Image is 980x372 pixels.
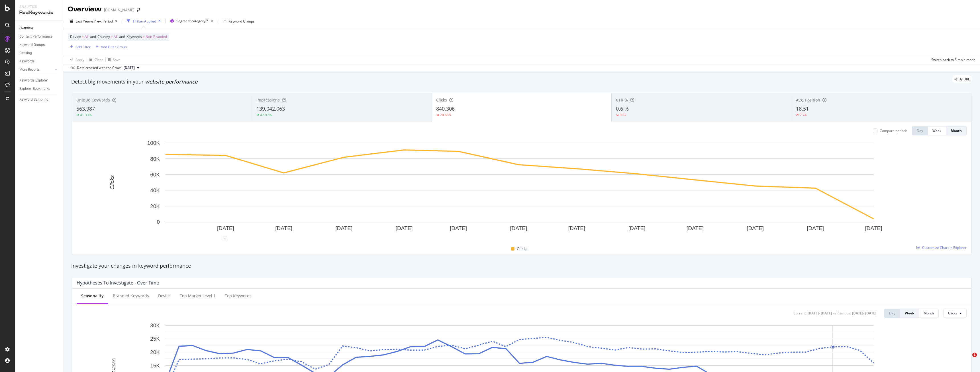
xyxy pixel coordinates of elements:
text: 20K [150,349,160,355]
button: Clicks [943,309,967,318]
div: Seasonality [81,293,104,299]
div: Switch back to Simple mode [931,57,975,62]
div: Top Keywords [225,293,252,299]
div: [DATE] - [DATE] [808,311,832,316]
text: [DATE] [275,225,292,231]
div: Day [889,311,895,316]
span: and [119,34,125,39]
div: Branded Keywords [113,293,149,299]
span: All [85,33,89,41]
div: Week [932,128,941,133]
div: 1 [223,237,227,241]
button: Clear [87,55,103,64]
text: [DATE] [217,225,234,231]
text: 0 [157,219,160,225]
div: Hypotheses to Investigate - Over Time [77,280,159,286]
div: Month [924,311,934,316]
div: [DOMAIN_NAME] [104,7,134,13]
button: Last YearvsPrev. Period [68,17,120,26]
div: Day [917,128,923,133]
span: Unique Keywords [76,97,110,103]
span: Clicks [517,245,528,252]
button: Segment:category/* [168,17,216,26]
button: Apply [68,55,84,64]
a: More Reports [19,67,53,73]
div: Keyword Sampling [19,97,48,103]
text: 20K [150,203,160,209]
div: [DATE] - [DATE] [852,311,876,316]
button: Add Filter Group [93,43,127,50]
text: 30K [150,322,160,328]
div: Apply [75,57,84,62]
div: vs Previous : [833,311,851,316]
div: legacy label [952,75,972,83]
text: [DATE] [335,225,352,231]
button: Add Filter [68,43,91,50]
a: Keywords [19,58,59,64]
span: By URL [959,78,970,81]
button: Week [900,309,919,318]
div: Top market Level 1 [180,293,216,299]
div: 41.33% [80,113,92,117]
span: 139,042,063 [256,105,285,112]
span: Customize Chart in Explorer [922,245,967,250]
div: Analytics [19,5,58,9]
div: Clear [95,57,103,62]
span: 840,306 [436,105,455,112]
text: [DATE] [628,225,646,231]
a: Explorer Bookmarks [19,86,59,92]
div: Keywords Explorer [19,78,48,84]
div: Week [905,311,914,316]
div: 20.68% [440,113,452,117]
a: Overview [19,25,59,31]
a: Keyword Groups [19,42,59,48]
text: 100K [147,140,160,146]
a: Keyword Sampling [19,97,59,103]
div: 1 Filter Applied [132,19,156,24]
button: Switch back to Simple mode [929,55,975,64]
button: [DATE] [121,64,142,71]
span: = [143,34,145,39]
iframe: Intercom live chat [961,353,974,366]
text: 15K [150,362,160,368]
span: 563,987 [76,105,95,112]
span: and [90,34,96,39]
span: Clicks [948,311,957,316]
span: 18.51 [796,105,809,112]
div: Keyword Groups [19,42,45,48]
span: = [111,34,113,39]
div: 0.52 [620,113,626,117]
span: Last Year [75,19,90,24]
span: Device [70,34,81,39]
span: Impressions [256,97,280,103]
div: Overview [68,5,102,14]
div: Device [158,293,171,299]
div: Data crossed with the Crawl [77,65,121,70]
text: [DATE] [747,225,764,231]
div: Compare periods [880,128,907,133]
a: Content Performance [19,34,59,40]
span: = [82,34,84,39]
button: Day [884,309,900,318]
text: 40K [150,187,160,193]
div: Keyword Groups [228,19,255,24]
svg: A chart. [77,140,962,239]
text: 25K [150,336,160,342]
div: More Reports [19,67,40,73]
div: Save [113,57,121,62]
a: Ranking [19,50,59,56]
span: 1 [972,353,977,357]
div: Add Filter Group [101,44,127,49]
div: RealKeywords [19,9,58,16]
button: 1 Filter Applied [124,17,163,26]
div: 7.74 [800,113,807,117]
button: Day [912,126,928,135]
text: Clicks [109,175,115,190]
span: Country [97,34,110,39]
span: Keywords [126,34,142,39]
span: Non-Branded [146,33,167,41]
div: Investigate your changes in keyword performance [71,262,972,270]
div: Current: [793,311,807,316]
button: Save [106,55,121,64]
a: Keywords Explorer [19,78,59,84]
